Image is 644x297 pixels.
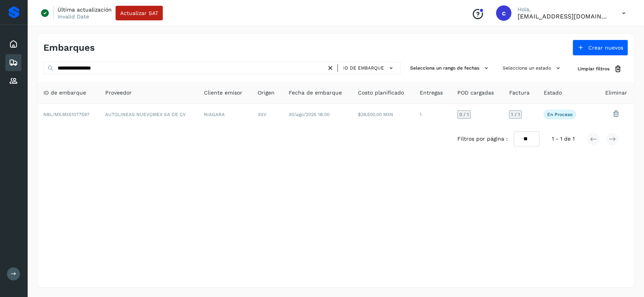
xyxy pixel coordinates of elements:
button: Crear nuevos [573,40,628,56]
p: En proceso [547,112,573,117]
span: 1 - 1 de 1 [552,135,574,143]
p: Última actualización [58,6,112,13]
button: Actualizar SAT [116,6,163,20]
span: Entregas [420,89,443,97]
p: Invalid Date [58,13,89,20]
span: Fecha de embarque [289,89,342,97]
span: 0 / 1 [459,112,469,117]
span: Eliminar [605,89,627,97]
td: 3SV [252,104,283,125]
button: ID de embarque [341,63,397,74]
span: Proveedor [105,89,132,97]
span: Crear nuevos [588,45,623,50]
span: Estado [544,89,562,97]
td: $28,500.00 MXN [352,104,414,125]
span: Limpiar filtros [578,65,609,72]
button: Selecciona un rango de fechas [407,62,493,75]
div: Inicio [5,36,22,53]
span: Factura [509,89,530,97]
span: Origen [258,89,275,97]
p: cavila@niagarawater.com [518,13,610,20]
div: Embarques [5,54,22,71]
span: ID de embarque [43,89,86,97]
span: Filtros por página : [457,135,508,143]
p: Hola, [518,6,610,13]
span: NBL/MX.MX51077597 [43,112,89,117]
span: Costo planificado [358,89,404,97]
span: 30/ago/2025 18:00 [289,112,329,117]
td: NIAGARA [198,104,252,125]
td: 1 [414,104,452,125]
span: 1 / 1 [511,112,520,117]
td: AUTOLINEAS NUEVOMEX SA DE CV [99,104,198,125]
button: Limpiar filtros [571,62,628,76]
button: Selecciona un estado [500,62,565,75]
span: POD cargadas [457,89,494,97]
span: ID de embarque [343,65,384,71]
span: Cliente emisor [204,89,242,97]
div: Proveedores [5,73,22,90]
span: Actualizar SAT [120,10,158,16]
h4: Embarques [43,42,95,53]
